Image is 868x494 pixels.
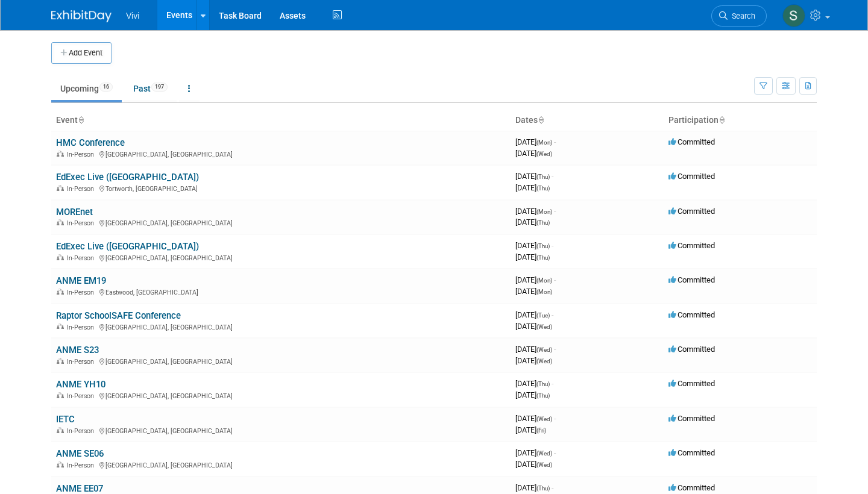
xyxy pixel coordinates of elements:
[67,151,98,158] span: In-Person
[57,289,64,295] img: In-Person Event
[668,137,715,146] span: Committed
[668,275,715,284] span: Committed
[515,460,552,469] span: [DATE]
[56,390,506,400] div: [GEOGRAPHIC_DATA], [GEOGRAPHIC_DATA]
[668,448,715,457] span: Committed
[554,345,556,354] span: -
[57,392,64,398] img: In-Person Event
[536,416,552,422] span: (Wed)
[515,275,556,284] span: [DATE]
[536,219,550,226] span: (Thu)
[57,185,64,191] img: In-Person Event
[57,427,64,433] img: In-Person Event
[515,287,552,296] span: [DATE]
[57,358,64,364] img: In-Person Event
[67,427,98,435] span: In-Person
[711,5,767,27] a: Search
[719,115,725,125] a: Sort by Participation Type
[56,252,506,262] div: [GEOGRAPHIC_DATA], [GEOGRAPHIC_DATA]
[99,83,113,92] span: 16
[124,77,177,100] a: Past197
[56,345,99,355] a: ANME S23
[51,10,112,22] img: ExhibitDay
[56,172,199,183] a: EdExec Live ([GEOGRAPHIC_DATA])
[664,110,817,131] th: Participation
[67,324,98,331] span: In-Person
[67,185,98,193] span: In-Person
[515,241,553,250] span: [DATE]
[668,172,715,181] span: Committed
[56,217,506,227] div: [GEOGRAPHIC_DATA], [GEOGRAPHIC_DATA]
[536,289,552,295] span: (Mon)
[515,172,553,181] span: [DATE]
[56,275,106,286] a: ANME EM19
[536,324,552,330] span: (Wed)
[536,312,550,319] span: (Tue)
[515,390,550,399] span: [DATE]
[536,461,552,468] span: (Wed)
[57,324,64,330] img: In-Person Event
[515,217,550,227] span: [DATE]
[515,310,553,319] span: [DATE]
[51,42,112,64] button: Add Event
[56,356,506,366] div: [GEOGRAPHIC_DATA], [GEOGRAPHIC_DATA]
[67,254,98,262] span: In-Person
[56,448,104,459] a: ANME SE06
[554,414,556,423] span: -
[515,425,546,434] span: [DATE]
[51,77,122,100] a: Upcoming16
[56,287,506,296] div: Eastwood, [GEOGRAPHIC_DATA]
[56,483,103,494] a: ANME EE07
[515,137,556,146] span: [DATE]
[515,149,552,158] span: [DATE]
[728,11,755,20] span: Search
[554,207,556,216] span: -
[67,358,98,366] span: In-Person
[536,151,552,157] span: (Wed)
[536,139,552,146] span: (Mon)
[668,310,715,319] span: Committed
[668,379,715,388] span: Committed
[552,483,553,492] span: -
[515,379,553,388] span: [DATE]
[56,183,506,193] div: Tortworth, [GEOGRAPHIC_DATA]
[554,275,556,284] span: -
[536,208,552,215] span: (Mon)
[515,356,552,365] span: [DATE]
[78,115,84,125] a: Sort by Event Name
[515,414,556,423] span: [DATE]
[57,254,64,260] img: In-Person Event
[56,310,181,321] a: Raptor SchoolSAFE Conference
[126,11,139,20] span: Vivi
[56,425,506,435] div: [GEOGRAPHIC_DATA], [GEOGRAPHIC_DATA]
[57,219,64,225] img: In-Person Event
[536,277,552,284] span: (Mon)
[536,450,552,457] span: (Wed)
[668,207,715,216] span: Committed
[515,322,552,331] span: [DATE]
[536,185,550,192] span: (Thu)
[552,310,553,319] span: -
[515,183,550,192] span: [DATE]
[56,379,105,390] a: ANME YH10
[515,483,553,492] span: [DATE]
[515,448,556,457] span: [DATE]
[56,322,506,331] div: [GEOGRAPHIC_DATA], [GEOGRAPHIC_DATA]
[554,137,556,146] span: -
[536,392,550,399] span: (Thu)
[67,461,98,469] span: In-Person
[668,414,715,423] span: Committed
[151,83,168,92] span: 197
[56,137,125,148] a: HMC Conference
[536,485,550,492] span: (Thu)
[668,483,715,492] span: Committed
[67,289,98,296] span: In-Person
[56,149,506,158] div: [GEOGRAPHIC_DATA], [GEOGRAPHIC_DATA]
[56,414,75,425] a: IETC
[668,345,715,354] span: Committed
[552,241,553,250] span: -
[515,252,550,261] span: [DATE]
[57,461,64,467] img: In-Person Event
[536,358,552,364] span: (Wed)
[515,345,556,354] span: [DATE]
